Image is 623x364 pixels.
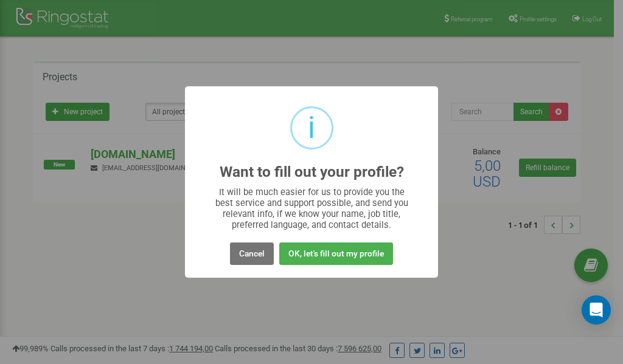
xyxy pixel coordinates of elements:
[209,187,414,230] div: It will be much easier for us to provide you the best service and support possible, and send you ...
[220,164,404,180] h2: Want to fill out your profile?
[279,242,393,265] button: OK, let's fill out my profile
[308,108,315,148] div: i
[230,242,274,265] button: Cancel
[582,295,611,325] div: Open Intercom Messenger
